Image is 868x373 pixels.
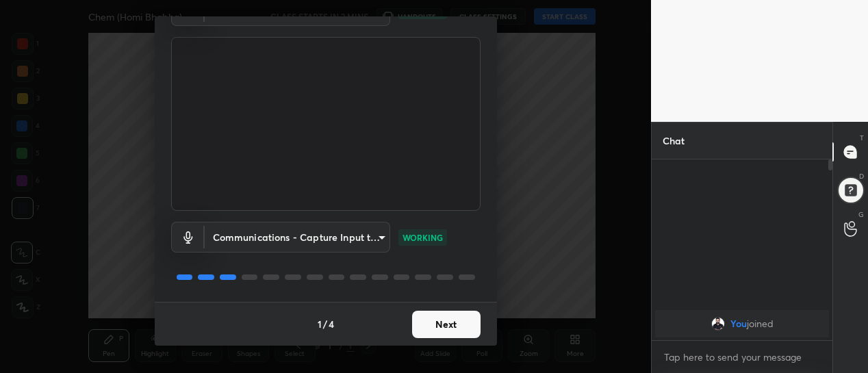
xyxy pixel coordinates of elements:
p: D [859,171,864,181]
p: WORKING [403,231,443,244]
button: Next [412,311,481,338]
img: 0bf9c021c47d4fb096f28ac5260dc4fe.jpg [711,317,725,331]
p: G [858,209,864,220]
p: T [860,133,864,143]
h4: 4 [329,317,334,331]
p: Chat [652,123,695,159]
h4: / [323,317,327,331]
span: You [730,318,747,329]
h4: 1 [318,317,322,331]
div: OBS Virtual Camera [205,222,390,253]
div: grid [652,307,832,340]
span: joined [747,318,774,329]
